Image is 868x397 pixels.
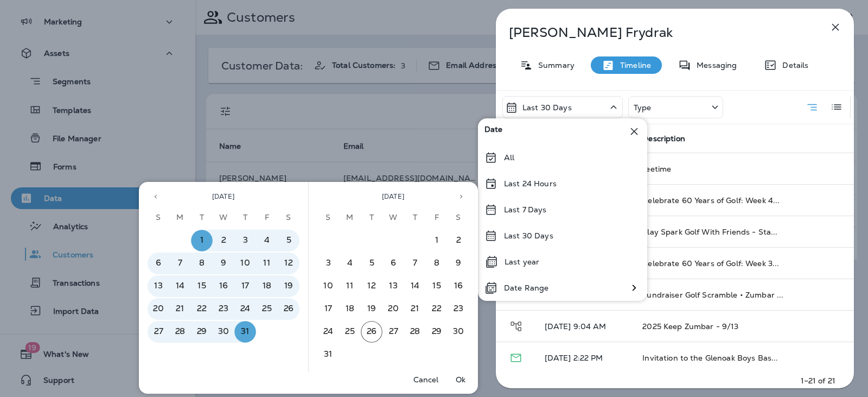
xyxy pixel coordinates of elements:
[256,298,278,320] button: 25
[382,275,404,297] button: 13
[362,207,381,229] span: Tuesday
[361,321,382,343] button: 26
[449,207,468,229] span: Saturday
[642,259,779,268] span: Celebrate 60 Years of Golf: Week 3...
[448,275,469,297] button: 16
[443,372,478,387] button: Ok
[642,164,671,174] span: teetime
[170,207,190,229] span: Monday
[382,253,404,274] button: 6
[361,253,382,274] button: 5
[545,322,626,331] p: [DATE] 9:04 AM
[545,354,626,362] p: [DATE] 2:22 PM
[317,253,339,274] button: 3
[339,298,361,320] button: 18
[509,352,522,362] span: Email - Opened
[448,230,469,251] button: 2
[615,61,651,70] p: Timeline
[642,134,685,143] span: Description
[533,61,575,70] p: Summary
[235,207,255,229] span: Thursday
[278,253,299,274] button: 12
[404,253,426,274] button: 7
[509,25,805,40] p: [PERSON_NAME] Frydrak
[148,275,169,297] button: 13
[213,321,234,343] button: 30
[148,298,169,320] button: 20
[642,322,738,331] span: 2025 Keep Zumbar - 9/13
[361,298,382,320] button: 19
[169,298,191,320] button: 21
[234,253,256,274] button: 10
[317,321,339,343] button: 24
[278,230,299,251] button: 5
[148,253,169,274] button: 6
[405,207,425,229] span: Thursday
[191,321,213,343] button: 29
[149,207,168,229] span: Sunday
[642,227,777,237] span: Play Spark Golf With Friends - Sta...
[382,192,404,201] span: [DATE]
[453,188,469,205] button: Next month
[382,298,404,320] button: 20
[212,192,234,201] span: [DATE]
[191,298,213,320] button: 22
[504,205,547,214] p: Last 7 Days
[404,321,426,343] button: 28
[191,230,213,251] button: 1
[448,253,469,274] button: 9
[148,188,164,205] button: Previous month
[522,103,572,112] p: Last 30 Days
[409,372,443,387] button: Cancel
[448,298,469,320] button: 23
[426,298,448,320] button: 22
[192,207,212,229] span: Tuesday
[504,283,548,292] p: Date Range
[484,125,503,138] span: Date
[691,61,737,70] p: Messaging
[317,344,339,366] button: 31
[191,275,213,297] button: 15
[340,207,360,229] span: Monday
[404,298,426,320] button: 21
[634,103,652,112] p: Type
[148,321,169,343] button: 27
[278,298,299,320] button: 26
[426,275,448,297] button: 15
[642,196,780,205] span: Celebrate 60 Years of Golf: Week 4...
[404,275,426,297] button: 14
[339,275,361,297] button: 11
[317,298,339,320] button: 17
[256,253,278,274] button: 11
[213,275,234,297] button: 16
[382,321,404,343] button: 27
[169,275,191,297] button: 14
[318,207,338,229] span: Sunday
[826,96,847,118] button: Log View
[426,321,448,343] button: 29
[317,275,339,297] button: 10
[427,207,446,229] span: Friday
[361,275,382,297] button: 12
[213,253,234,274] button: 9
[426,253,448,274] button: 8
[234,321,256,343] button: 31
[339,321,361,343] button: 25
[191,253,213,274] button: 8
[801,375,835,386] p: 1–21 of 21
[256,230,278,251] button: 4
[278,275,299,297] button: 19
[509,320,523,330] span: Journey
[504,153,514,162] p: All
[213,298,234,320] button: 23
[642,290,783,300] span: Fundraiser Golf Scramble • Zumbar ...
[169,321,191,343] button: 28
[505,257,539,266] p: Last year
[413,375,439,384] p: Cancel
[213,230,234,251] button: 2
[504,179,557,188] p: Last 24 Hours
[339,253,361,274] button: 4
[169,253,191,274] button: 7
[801,96,823,118] button: Summary View
[234,230,256,251] button: 3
